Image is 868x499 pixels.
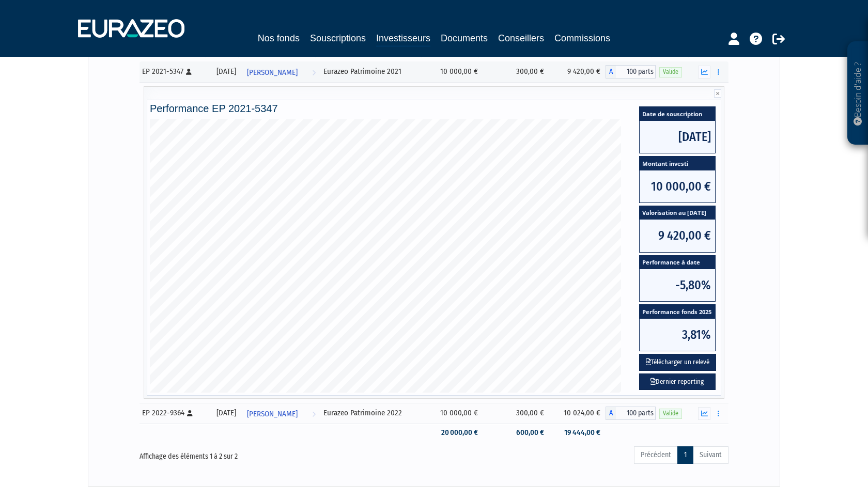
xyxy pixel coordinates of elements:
[247,404,298,424] span: [PERSON_NAME]
[606,407,616,420] span: A
[483,403,549,424] td: 300,00 €
[78,19,184,38] img: 1732889491-logotype_eurazeo_blanc_rvb.png
[640,305,715,319] span: Performance fonds 2025
[659,409,682,418] span: Valide
[258,31,300,45] a: Nos fonds
[483,61,549,82] td: 300,00 €
[640,319,715,351] span: 3,81%
[640,107,715,121] span: Date de souscription
[498,31,544,45] a: Conseillers
[640,269,715,301] span: -5,80%
[139,445,376,462] div: Affichage des éléments 1 à 2 sur 2
[640,206,715,220] span: Valorisation au [DATE]
[243,403,320,424] a: [PERSON_NAME]
[426,403,483,424] td: 10 000,00 €
[606,407,656,420] div: A - Eurazeo Patrimoine 2022
[187,410,193,416] i: [Français] Personne physique
[310,31,366,45] a: Souscriptions
[640,157,715,170] span: Montant investi
[376,31,430,47] a: Investisseurs
[677,446,693,464] a: 1
[441,31,488,45] a: Documents
[426,61,483,82] td: 10 000,00 €
[616,407,656,420] span: 100 parts
[640,121,715,153] span: [DATE]
[554,31,610,45] a: Commissions
[659,67,682,77] span: Valide
[483,424,549,442] td: 600,00 €
[549,61,606,82] td: 9 420,00 €
[606,65,616,79] span: A
[312,63,316,82] i: Voir l'investisseur
[426,424,483,442] td: 20 000,00 €
[213,408,239,418] div: [DATE]
[549,424,606,442] td: 19 444,00 €
[640,256,715,270] span: Performance à date
[323,408,422,418] div: Eurazeo Patrimoine 2022
[616,65,656,79] span: 100 parts
[213,66,239,77] div: [DATE]
[186,69,192,75] i: [Français] Personne physique
[606,65,656,79] div: A - Eurazeo Patrimoine 2021
[243,61,320,82] a: [PERSON_NAME]
[247,63,298,82] span: [PERSON_NAME]
[640,170,715,202] span: 10 000,00 €
[142,408,206,418] div: EP 2022-9364
[323,66,422,77] div: Eurazeo Patrimoine 2021
[150,103,718,114] h4: Performance EP 2021-5347
[142,66,206,77] div: EP 2021-5347
[852,47,864,140] p: Besoin d'aide ?
[639,354,716,371] button: Télécharger un relevé
[312,404,316,424] i: Voir l'investisseur
[640,220,715,252] span: 9 420,00 €
[549,403,606,424] td: 10 024,00 €
[639,373,716,391] a: Dernier reporting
